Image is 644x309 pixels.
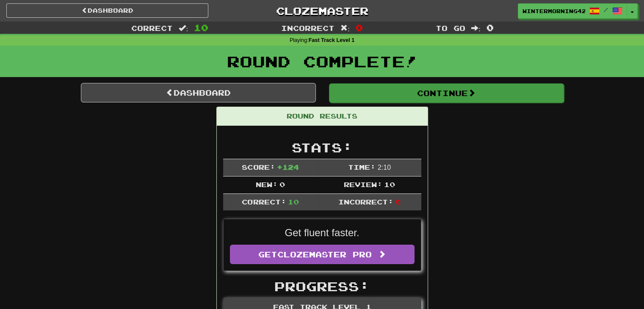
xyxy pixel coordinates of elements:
[230,226,415,240] p: Get fluent faster.
[348,163,376,171] span: Time:
[6,3,208,18] a: Dashboard
[344,180,382,188] span: Review:
[329,83,564,103] button: Continue
[518,3,627,19] a: WinterMorning4201 /
[217,107,428,126] div: Round Results
[340,25,350,32] span: :
[242,163,275,171] span: Score:
[256,180,278,188] span: New:
[279,180,285,188] span: 0
[3,53,641,70] h1: Round Complete!
[194,22,208,33] span: 10
[395,198,401,206] span: 0
[522,7,585,15] span: WinterMorning4201
[338,198,393,206] span: Incorrect:
[221,3,423,18] a: Clozemaster
[277,250,372,259] span: Clozemaster Pro
[384,180,395,188] span: 10
[230,245,415,264] a: GetClozemaster Pro
[486,22,494,33] span: 0
[281,24,334,32] span: Incorrect
[288,198,299,206] span: 10
[81,83,316,102] a: Dashboard
[223,141,421,154] h2: Stats:
[179,25,188,32] span: :
[131,24,173,32] span: Correct
[471,25,481,32] span: :
[378,164,391,171] span: 2 : 10
[436,24,465,32] span: To go
[604,7,608,13] span: /
[223,279,421,293] h2: Progress:
[309,37,355,43] strong: Fast Track Level 1
[277,163,299,171] span: + 124
[242,198,286,206] span: Correct:
[356,22,363,33] span: 0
